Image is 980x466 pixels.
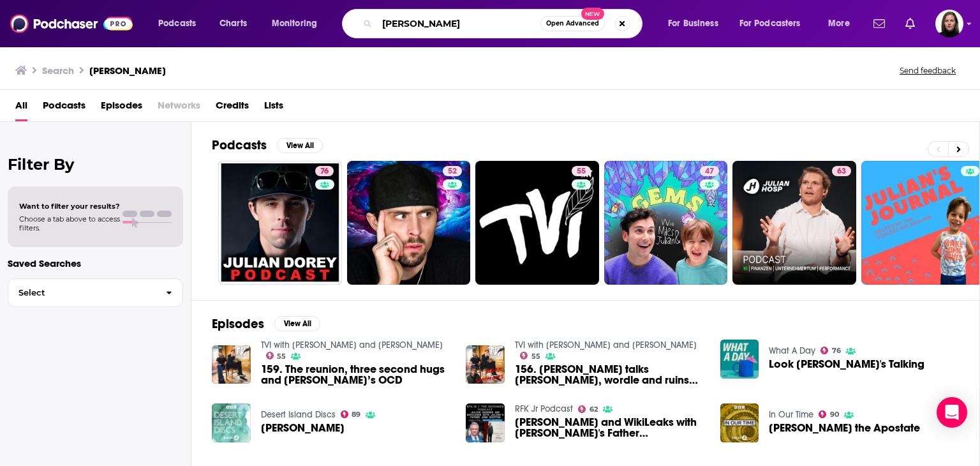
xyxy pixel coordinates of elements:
span: Lists [264,95,283,121]
div: Search podcasts, credits, & more... [354,9,655,38]
a: In Our Time [769,409,813,420]
a: PodcastsView All [212,137,323,153]
h3: [PERSON_NAME] [89,64,166,77]
img: Julian Clary [212,403,251,442]
a: 55 [475,161,599,285]
p: Saved Searches [8,257,183,269]
span: Select [8,289,156,297]
span: Open Advanced [546,20,599,27]
div: Open Intercom Messenger [937,397,967,428]
button: Open AdvancedNew [540,16,605,31]
h2: Podcasts [212,137,267,153]
img: 159. The reunion, three second hugs and Julian’s OCD [212,345,251,384]
button: open menu [149,13,212,34]
span: 63 [837,165,846,178]
span: 62 [590,407,598,412]
a: Show notifications dropdown [868,13,890,34]
a: 47 [604,161,728,285]
span: 156. [PERSON_NAME] talks [PERSON_NAME], wordle and ruins [PERSON_NAME]’s childhood [515,364,705,386]
img: Julian Assange and WikiLeaks with Julian's Father John Shipton [466,403,505,442]
input: Search podcasts, credits, & more... [377,13,540,34]
img: Julian the Apostate [720,403,759,442]
a: 156. Mark Simmons talks Banksy, wordle and ruins Julian’s childhood [515,364,705,386]
span: Networks [158,95,200,121]
a: Julian Clary [261,423,345,433]
a: 63 [832,166,851,176]
span: Choose a tab above to access filters. [19,214,120,232]
img: Podchaser - Follow, Share and Rate Podcasts [10,11,133,36]
button: Show profile menu [935,10,963,38]
span: [PERSON_NAME] and WikiLeaks with [PERSON_NAME]'s Father [PERSON_NAME] [515,417,705,439]
a: 52 [347,161,471,285]
h2: Filter By [8,155,183,174]
a: 55 [266,352,286,359]
a: 89 [341,410,361,418]
span: 89 [352,412,360,417]
span: For Podcasters [739,15,801,33]
span: More [828,15,850,33]
span: 76 [832,348,841,354]
a: 159. The reunion, three second hugs and Julian’s OCD [261,364,451,386]
button: View All [274,316,320,331]
a: What A Day [769,345,815,356]
span: 76 [320,165,329,178]
button: open menu [659,13,734,34]
button: Select [8,278,183,307]
a: Julian Assange and WikiLeaks with Julian's Father John Shipton [515,417,705,439]
a: Desert Island Discs [261,409,336,420]
span: 55 [531,354,540,359]
a: 76 [315,166,334,176]
a: Look Julian's Talking [769,359,924,370]
a: 52 [443,166,462,176]
img: User Profile [935,10,963,38]
a: Podcasts [43,95,85,121]
button: Send feedback [896,65,960,76]
a: 47 [700,166,719,176]
img: 156. Mark Simmons talks Banksy, wordle and ruins Julian’s childhood [466,345,505,384]
span: Look [PERSON_NAME]'s Talking [769,359,924,370]
span: [PERSON_NAME] [261,423,345,433]
span: 47 [705,165,714,178]
button: View All [277,138,323,153]
a: TVI with Carl Donnelly and Julian Deane [515,340,697,350]
span: For Business [668,15,718,33]
a: Show notifications dropdown [900,13,920,34]
h3: Search [42,64,74,77]
span: Monitoring [272,15,317,33]
a: 76 [820,347,841,354]
a: TVI with Carl Donnelly and Julian Deane [261,340,443,350]
img: Look Julian's Talking [720,340,759,379]
span: 52 [448,165,457,178]
span: Podcasts [158,15,196,33]
span: Want to filter your results? [19,202,120,211]
span: Charts [219,15,247,33]
span: 55 [277,354,286,359]
a: All [15,95,27,121]
span: 90 [830,412,839,417]
a: 62 [578,405,598,413]
a: Credits [216,95,249,121]
a: RFK Jr Podcast [515,403,573,414]
button: open menu [819,13,866,34]
span: [PERSON_NAME] the Apostate [769,423,920,433]
a: 55 [520,352,540,359]
h2: Episodes [212,316,264,332]
span: Logged in as BevCat3 [935,10,963,38]
a: 55 [572,166,591,176]
button: open menu [263,13,334,34]
a: Episodes [101,95,142,121]
a: 90 [819,410,839,418]
span: 159. The reunion, three second hugs and [PERSON_NAME]’s OCD [261,364,451,386]
button: open menu [731,13,819,34]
